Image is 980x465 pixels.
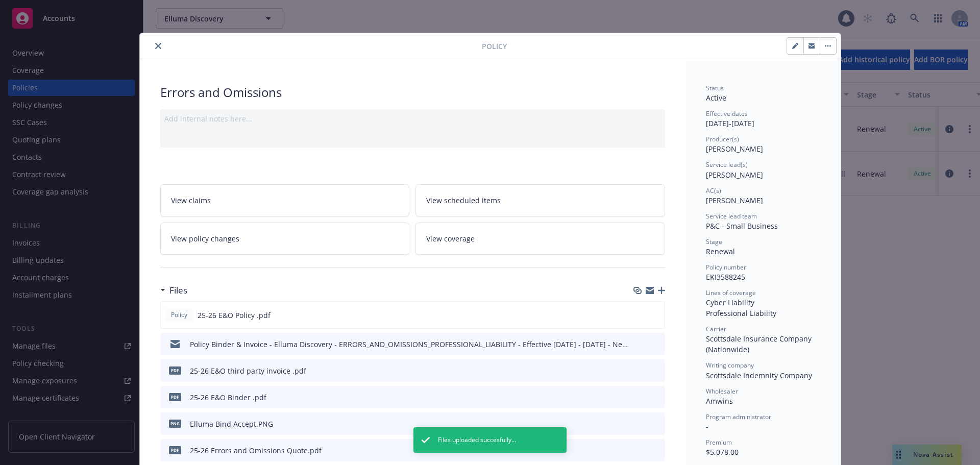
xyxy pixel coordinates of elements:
[706,297,820,308] div: Cyber Liability
[706,195,763,205] span: [PERSON_NAME]
[190,392,266,403] div: 25-26 E&O Binder .pdf
[635,445,644,456] button: download file
[652,365,661,376] button: preview file
[706,371,812,380] span: Scottsdale Indemnity Company
[635,392,644,403] button: download file
[706,84,724,92] span: Status
[706,438,732,447] span: Premium
[164,113,661,124] div: Add internal notes here...
[635,310,643,321] button: download file
[706,109,748,118] span: Effective dates
[706,109,820,129] div: [DATE] - [DATE]
[190,339,631,350] div: Policy Binder & Invoice - Elluma Discovery - ERRORS_AND_OMISSIONS_PROFESSIONAL_LIABILITY - Effect...
[415,184,665,216] a: View scheduled items
[706,93,726,103] span: Active
[652,392,661,403] button: preview file
[160,284,187,297] div: Files
[169,284,187,297] h3: Files
[651,310,660,321] button: preview file
[169,393,181,401] span: pdf
[706,334,814,354] span: Scottsdale Insurance Company (Nationwide)
[169,420,181,427] span: PNG
[706,247,735,256] span: Renewal
[635,419,644,429] button: download file
[426,195,501,206] span: View scheduled items
[706,361,754,370] span: Writing company
[169,446,181,454] span: pdf
[706,422,708,431] span: -
[169,366,181,374] span: pdf
[706,135,739,143] span: Producer(s)
[706,288,756,297] span: Lines of coverage
[160,84,665,101] div: Errors and Omissions
[652,445,661,456] button: preview file
[169,310,189,320] span: Policy
[415,223,665,255] a: View coverage
[706,325,726,333] span: Carrier
[635,339,644,350] button: download file
[198,310,271,321] span: 25-26 E&O Policy .pdf
[706,396,733,406] span: Amwins
[706,186,721,195] span: AC(s)
[706,412,771,421] span: Program administrator
[706,221,778,231] span: P&C - Small Business
[706,308,820,319] div: Professional Liability
[482,41,507,52] span: Policy
[171,195,211,206] span: View claims
[160,223,410,255] a: View policy changes
[652,419,661,429] button: preview file
[438,435,516,445] span: Files uploaded succesfully...
[635,365,644,376] button: download file
[160,184,410,216] a: View claims
[706,212,757,221] span: Service lead team
[426,233,475,244] span: View coverage
[706,272,745,282] span: EKI3588245
[190,445,322,456] div: 25-26 Errors and Omissions Quote.pdf
[152,40,164,52] button: close
[706,144,763,154] span: [PERSON_NAME]
[652,339,661,350] button: preview file
[706,160,748,169] span: Service lead(s)
[190,419,273,429] div: Elluma Bind Accept.PNG
[706,387,738,396] span: Wholesaler
[706,447,739,457] span: $5,078.00
[706,237,722,246] span: Stage
[706,263,746,272] span: Policy number
[171,233,239,244] span: View policy changes
[706,170,763,180] span: [PERSON_NAME]
[190,365,306,376] div: 25-26 E&O third party invoice .pdf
